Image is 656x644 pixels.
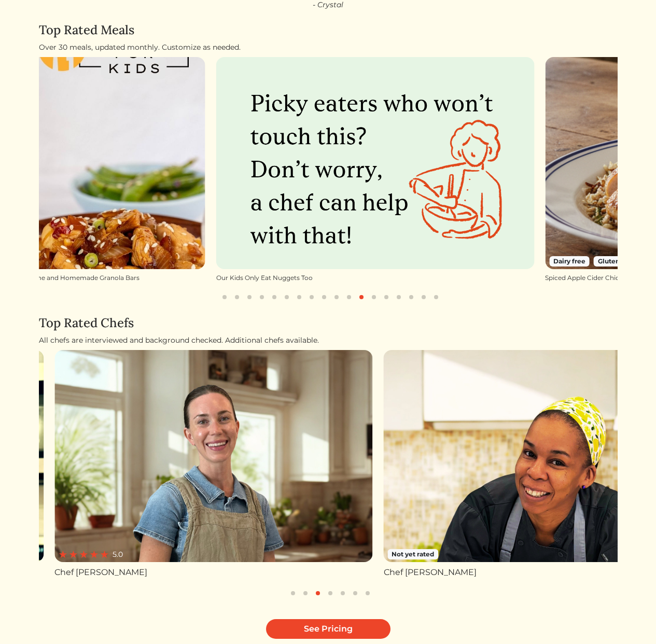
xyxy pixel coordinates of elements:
span: Not yet rated [388,549,439,559]
div: Chef [PERSON_NAME] [54,566,373,579]
h4: Top Rated Meals [39,23,618,38]
img: red_star-5cc96fd108c5e382175c3007810bf15d673b234409b64feca3859e161d9d1ec7.svg [100,550,108,558]
span: 5.0 [113,549,123,560]
span: Dairy free [549,256,590,267]
img: red_star-5cc96fd108c5e382175c3007810bf15d673b234409b64feca3859e161d9d1ec7.svg [59,550,67,558]
img: red_star-5cc96fd108c5e382175c3007810bf15d673b234409b64feca3859e161d9d1ec7.svg [79,550,88,558]
img: Our Kids Only Eat Nuggets Too [216,57,535,269]
h4: Top Rated Chefs [39,316,618,331]
div: Our Kids Only Eat Nuggets Too [216,273,535,283]
img: red_star-5cc96fd108c5e382175c3007810bf15d673b234409b64feca3859e161d9d1ec7.svg [90,550,98,558]
img: red_star-5cc96fd108c5e382175c3007810bf15d673b234409b64feca3859e161d9d1ec7.svg [69,550,77,558]
span: Gluten free [594,256,639,267]
a: See Pricing [266,619,390,639]
img: Chef Courtney [54,350,373,562]
div: Over 30 meals, updated monthly. Customize as needed. [39,42,618,53]
div: All chefs are interviewed and background checked. Additional chefs available. [39,335,618,346]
